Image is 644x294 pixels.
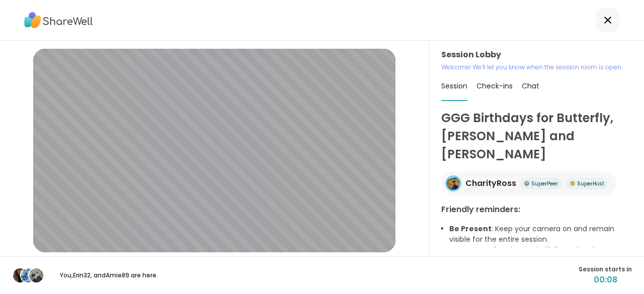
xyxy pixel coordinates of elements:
[449,245,632,266] li: : Share mindfully, and make space for everyone to share!
[449,245,503,255] b: Be Respectful
[465,177,516,189] span: CharityRoss
[441,49,632,61] h3: Session Lobby
[52,271,165,280] p: You, Erin32 , and Amie89 are here.
[441,171,616,195] a: CharityRossCharityRossPeer Badge ThreeSuperPeerPeer Badge OneSuperHost
[524,181,529,186] img: Peer Badge Three
[449,224,632,245] li: : Keep your camera on and remain visible for the entire session.
[522,81,539,91] span: Chat
[579,274,632,286] span: 00:08
[579,265,632,274] span: Session starts in
[441,204,632,216] h3: Friendly reminders:
[29,268,43,282] img: Amie89
[13,268,27,282] img: Aelic12
[447,177,460,190] img: CharityRoss
[570,181,575,186] img: Peer Badge One
[441,109,632,163] h1: GGG Birthdays for Butterfly, [PERSON_NAME] and [PERSON_NAME]
[441,63,632,72] p: Welcome! We’ll let you know when the session room is open.
[531,180,558,187] span: SuperPeer
[449,224,492,234] b: Be Present
[441,81,467,91] span: Session
[476,81,513,91] span: Check-ins
[21,268,35,282] img: Erin32
[24,9,93,32] img: ShareWell Logo
[577,180,604,187] span: SuperHost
